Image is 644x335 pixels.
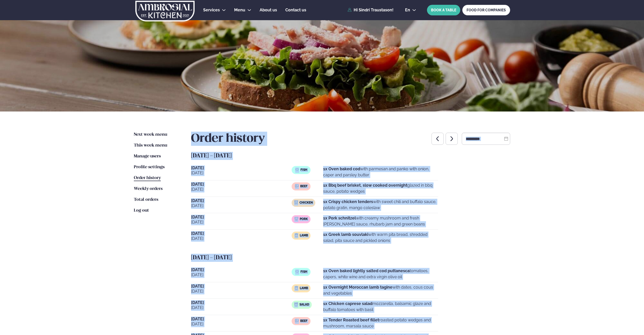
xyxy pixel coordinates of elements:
[191,272,292,278] span: [DATE]
[191,268,292,272] span: [DATE]
[285,7,306,13] a: Contact us
[285,8,306,12] span: Contact us
[203,8,220,12] span: Services
[134,132,167,138] a: Next week menu
[427,5,460,15] button: BOOK A TABLE
[234,7,245,13] a: Menu
[260,7,277,13] a: About us
[191,152,510,160] h5: [DATE] - [DATE]
[323,268,438,280] p: tomatoes, capers, white wine and extra virgin olive oil
[234,8,245,12] span: Menu
[300,168,307,172] span: Fish
[323,284,438,296] p: with dates, cous cous and vegetables
[323,166,360,171] strong: 1x Oven baked cod
[134,208,149,214] a: Log out
[134,153,161,159] a: Manage users
[323,317,438,329] p: roasted potato wedges and mushroom, marsala sauce
[191,215,292,219] span: [DATE]
[191,203,292,209] span: [DATE]
[260,8,277,12] span: About us
[295,319,299,323] img: beef.svg
[294,217,298,221] img: pork.svg
[295,184,299,188] img: beef.svg
[191,305,292,311] span: [DATE]
[191,232,292,236] span: [DATE]
[191,186,292,192] span: [DATE]
[134,143,167,149] a: This week menu
[134,154,161,158] span: Manage users
[203,7,220,13] a: Services
[134,175,161,181] a: Order history
[134,132,167,137] span: Next week menu
[405,8,410,12] span: en
[191,284,292,288] span: [DATE]
[462,5,510,15] a: FOOD FOR COMPANIES
[191,199,292,203] span: [DATE]
[299,201,313,205] span: Chicken
[300,286,308,290] span: Lamb
[299,303,309,307] span: Salad
[294,286,298,290] img: Lamb.svg
[300,270,307,274] span: Fish
[323,182,438,194] p: glazed in bbq sauce, potato wedges
[300,234,308,238] span: Lamb
[134,165,165,169] span: Profile settings
[295,167,299,172] img: fish.svg
[191,170,292,176] span: [DATE]
[191,254,510,262] h5: [DATE] - [DATE]
[323,199,373,204] strong: 1x Crispy chicken tenders
[134,208,149,213] span: Log out
[134,164,165,170] a: Profile settings
[323,318,379,322] strong: 1x Tender Roasted beef fillet
[191,182,292,186] span: [DATE]
[134,197,158,203] a: Total orders
[191,321,292,327] span: [DATE]
[348,8,393,12] a: Hi Sindri Traustason!
[191,301,292,305] span: [DATE]
[323,166,438,178] p: with parmesan and panko with onion, caper and parsley butter
[300,319,308,323] span: Beef
[134,187,163,191] span: Weekly orders
[191,166,292,170] span: [DATE]
[323,232,438,244] p: with warm pita bread, shredded salad, pita sauce and pickled onions
[401,8,420,12] button: en
[134,176,161,180] span: Order history
[323,301,438,313] p: mozzarella, balsamic glaze and buffalo tomatoes with basil
[191,132,265,146] h2: Order history
[323,268,410,273] strong: 1x Oven baked lightly salted cod puttanesca
[300,217,308,221] span: Pork
[191,219,292,225] span: [DATE]
[323,199,438,211] p: with sweet chili and buffalo sauce, potato gratin, mango coleslaw
[300,184,308,188] span: Beef
[294,233,298,237] img: Lamb.svg
[134,143,167,148] span: This week menu
[323,301,372,306] strong: 1x Chicken caprese salad
[134,198,158,202] span: Total orders
[323,215,438,227] p: with creamy mushroom and fresh [PERSON_NAME] sauce, rhubarb jam and green beans
[191,236,292,242] span: [DATE]
[134,186,163,192] a: Weekly orders
[135,1,195,21] img: logo
[191,288,292,294] span: [DATE]
[294,200,298,204] img: chicken.svg
[294,302,298,306] img: salad.svg
[295,269,299,273] img: fish.svg
[323,285,392,290] strong: 1x Overnight Moroccan lamb tagine
[191,317,292,321] span: [DATE]
[323,183,407,188] strong: 1x Bbq beef brisket, slow cooked overnight
[323,216,356,220] strong: 1x Pork schnitzel
[323,232,368,237] strong: 1x Greek lamb souvlaki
